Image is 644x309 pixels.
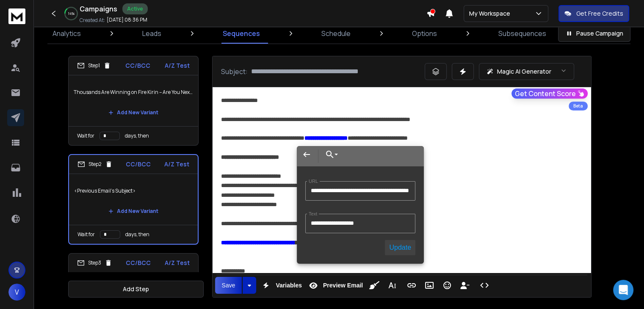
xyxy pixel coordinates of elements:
button: Get Content Score [511,88,588,99]
label: Text [307,211,319,217]
p: CC/BCC [126,259,151,267]
button: Get Free Credits [558,5,629,22]
p: days, then [125,231,149,238]
p: CC/BCC [126,160,151,168]
p: Subject: [221,66,248,77]
button: Variables [258,277,304,294]
p: A/Z Test [164,160,189,168]
p: Get Free Credits [576,9,623,18]
p: A/Z Test [165,259,190,267]
p: Wait for [77,231,95,238]
div: Step 2 [77,160,113,168]
a: Sequences [218,23,265,44]
p: Wait for [77,132,94,139]
a: Options [407,23,442,44]
button: More Text [384,277,400,294]
a: Subsequences [493,23,551,44]
p: Created At: [80,17,105,24]
button: Save [215,277,242,294]
p: Subsequences [498,28,546,39]
p: days, then [125,132,149,139]
div: Step 3 [77,259,112,267]
img: logo [8,8,25,24]
button: V [8,284,25,301]
p: Analytics [53,28,81,39]
a: Schedule [316,23,356,44]
div: Beta [569,102,588,110]
button: Add Step [68,281,204,298]
span: Variables [274,282,304,289]
button: Clean HTML [366,277,382,294]
a: Analytics [47,23,86,44]
button: Update [385,240,415,255]
p: <Previous Email's Subject> [74,179,193,203]
p: [DATE] 08:36 PM [107,17,147,23]
button: Insert Link (Ctrl+K) [404,277,420,294]
button: Back [297,146,316,163]
div: Open Intercom Messenger [613,280,633,300]
p: Sequences [223,28,260,39]
p: Thousands Are Winning on Fire Kirin – Are You Next? 🔥 [74,80,193,104]
button: Add New Variant [102,104,165,121]
button: Code View [476,277,492,294]
button: Add New Variant [102,203,165,220]
p: 14 % [68,11,75,16]
button: Choose Link [320,146,340,163]
button: Insert Image (Ctrl+P) [421,277,437,294]
label: URL [307,179,320,184]
li: Step1CC/BCCA/Z TestThousands Are Winning on Fire Kirin – Are You Next? 🔥Add New VariantWait forda... [68,56,199,146]
button: Emoticons [439,277,455,294]
li: Step2CC/BCCA/Z Test<Previous Email's Subject>Add New VariantWait fordays, then [68,154,199,245]
button: Pause Campaign [558,25,630,42]
p: My Workspace [469,9,514,18]
span: Preview Email [321,282,365,289]
p: CC/BCC [125,61,150,70]
p: A/Z Test [165,61,190,70]
p: Options [412,28,437,39]
button: Insert Unsubscribe Link [457,277,473,294]
div: Active [122,3,148,14]
h1: Campaigns [80,4,117,14]
p: Schedule [321,28,351,39]
button: Magic AI Generator [479,63,574,80]
a: Leads [137,23,166,44]
div: Step 1 [77,62,111,69]
p: Leads [142,28,161,39]
button: Preview Email [305,277,365,294]
p: Magic AI Generator [497,67,551,76]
